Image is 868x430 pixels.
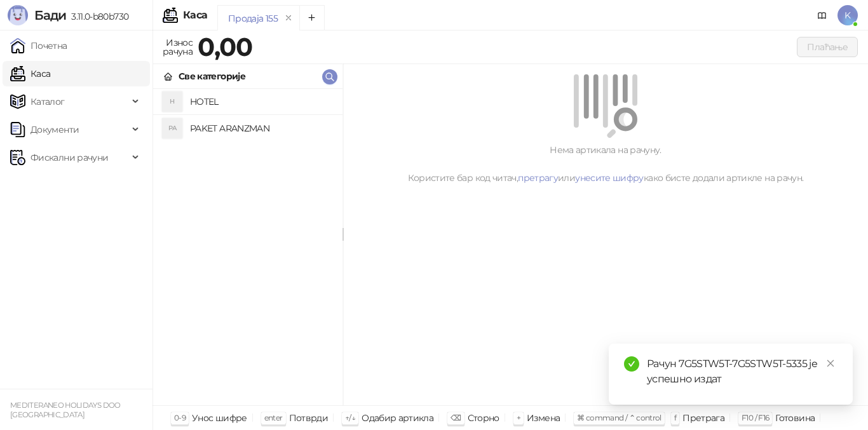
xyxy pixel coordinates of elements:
h4: PAKET ARANZMAN [190,118,332,138]
span: f [674,413,676,422]
span: K [837,5,858,25]
span: check-circle [624,356,639,372]
span: Фискални рачуни [31,145,108,170]
div: PA [162,118,182,138]
span: 3.11.0-b80b730 [66,11,128,22]
a: Документација [812,5,832,25]
button: remove [280,13,297,24]
div: Измена [527,410,560,426]
div: Сторно [468,410,499,426]
span: Документи [31,117,79,142]
button: Add tab [299,5,325,30]
span: + [517,413,520,422]
strong: 0,00 [198,31,252,62]
div: Потврди [289,410,329,426]
span: F10 / F16 [742,413,769,422]
div: Претрага [682,410,724,426]
a: Каса [10,61,50,86]
div: Нема артикала на рачуну. Користите бар код читач, или како бисте додали артикле на рачун. [358,143,853,185]
img: Logo [8,5,28,25]
span: close [826,359,835,368]
div: grid [153,89,342,405]
h4: HOTEL [190,91,332,112]
span: Бади [34,8,66,23]
div: Све категорије [179,69,245,83]
small: MEDITERANEO HOLIDAYS DOO [GEOGRAPHIC_DATA] [10,401,121,419]
span: ⌫ [451,413,461,422]
div: Износ рачуна [160,34,195,60]
div: Готовина [775,410,815,426]
div: Продаја 155 [228,11,278,25]
div: H [162,91,182,112]
div: Рачун 7G5STW5T-7G5STW5T-5335 је успешно издат [647,356,837,387]
span: 0-9 [174,413,186,422]
span: ↑/↓ [345,413,355,422]
div: Одабир артикла [362,410,433,426]
a: унесите шифру [575,172,644,184]
span: Каталог [31,89,65,114]
div: Каса [183,10,207,20]
a: Почетна [10,33,67,58]
div: Унос шифре [192,410,247,426]
a: Close [824,356,837,370]
button: Плаћање [797,37,858,57]
span: enter [264,413,283,422]
a: претрагу [518,172,558,184]
span: ⌘ command / ⌃ control [577,413,661,422]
